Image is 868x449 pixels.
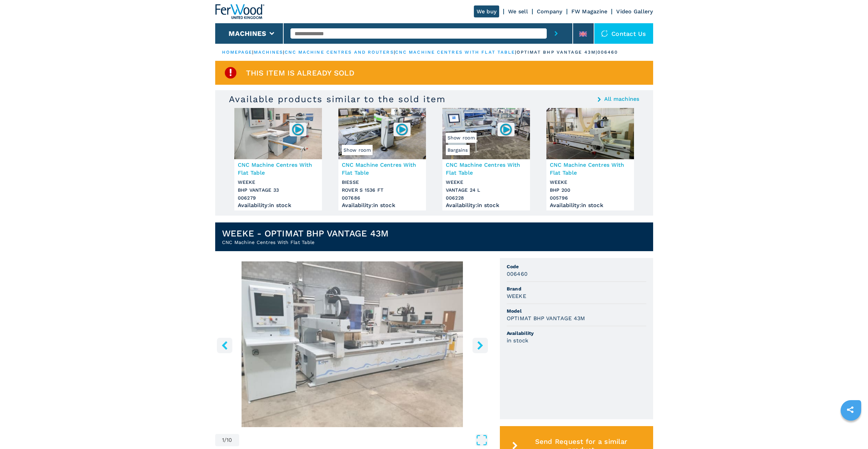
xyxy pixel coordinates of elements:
button: submit-button [547,23,566,44]
a: cnc machine centres and routers [285,50,394,55]
a: HOMEPAGE [222,50,252,55]
img: CNC Machine Centres With Flat Table BIESSE ROVER S 1536 FT [338,108,426,159]
img: Contact us [601,30,608,37]
h1: WEEKE - OPTIMAT BHP VANTAGE 43M [222,228,389,239]
div: Availability : in stock [342,204,423,207]
h3: Available products similar to the sold item [229,94,446,105]
a: We buy [474,5,500,17]
h3: in stock [507,337,529,344]
span: Model [507,308,646,314]
img: 006279 [291,123,305,136]
img: 007686 [395,123,409,136]
a: All machines [604,96,639,102]
span: This item is already sold [246,69,354,77]
img: CNC Machine Centres With Flat Table WEEKE BHP 200 [546,108,634,159]
img: CNC Machine Centres With Flat Table WEEKE BHP VANTAGE 33 [234,108,322,159]
button: Machines [229,29,266,38]
h3: CNC Machine Centres With Flat Table [550,161,631,177]
button: left-button [217,338,232,353]
span: 10 [226,437,232,443]
div: Go to Slide 1 [215,261,490,427]
span: | [252,50,254,55]
a: We sell [508,8,528,15]
h3: WEEKE VANTAGE 24 L 006228 [446,178,527,202]
a: Video Gallery [616,8,653,15]
span: | [283,50,284,55]
span: Bargains [446,145,470,155]
a: CNC Machine Centres With Flat Table BIESSE ROVER S 1536 FTShow room007686CNC Machine Centres With... [338,108,426,210]
a: CNC Machine Centres With Flat Table WEEKE VANTAGE 24 LBargainsShow room006228CNC Machine Centres ... [442,108,530,210]
span: / [224,437,226,443]
span: Show room [446,133,477,143]
iframe: Chat [839,418,863,444]
img: CNC Machine Centres With Flat Table WEEKE VANTAGE 24 L [442,108,530,159]
span: Availability [507,330,646,337]
h3: BIESSE ROVER S 1536 FT 007686 [342,178,423,202]
h3: CNC Machine Centres With Flat Table [446,161,527,177]
h3: CNC Machine Centres With Flat Table [238,161,319,177]
h2: CNC Machine Centres With Flat Table [222,239,389,246]
h3: CNC Machine Centres With Flat Table [342,161,423,177]
a: CNC Machine Centres With Flat Table WEEKE BHP VANTAGE 33006279CNC Machine Centres With Flat Table... [234,108,322,210]
span: Code [507,263,646,270]
span: | [394,50,395,55]
a: FW Magazine [571,8,608,15]
a: CNC Machine Centres With Flat Table WEEKE BHP 200CNC Machine Centres With Flat TableWEEKEBHP 2000... [546,108,634,210]
p: optimat bhp vantage 43m | [517,49,597,55]
span: | [515,50,516,55]
a: machines [254,50,283,55]
img: 006228 [499,123,513,136]
img: CNC Machine Centres With Flat Table WEEKE OPTIMAT BHP VANTAGE 43M [215,261,490,427]
a: sharethis [842,401,859,418]
button: Open Fullscreen [241,434,488,446]
h3: WEEKE BHP VANTAGE 33 006279 [238,178,319,202]
img: SoldProduct [224,66,237,80]
h3: WEEKE BHP 200 005796 [550,178,631,202]
p: 006460 [597,49,618,55]
a: Company [537,8,562,15]
div: Contact us [594,23,653,44]
img: Ferwood [215,4,264,19]
h3: OPTIMAT BHP VANTAGE 43M [507,314,585,322]
div: Availability : in stock [238,204,319,207]
div: Availability : in stock [550,204,631,207]
span: Show room [342,145,373,155]
a: cnc machine centres with flat table [395,50,515,55]
h3: WEEKE [507,292,526,300]
h3: 006460 [507,270,528,278]
div: Availability : in stock [446,204,527,207]
span: 1 [222,437,224,443]
span: Brand [507,285,646,292]
button: right-button [472,338,488,353]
